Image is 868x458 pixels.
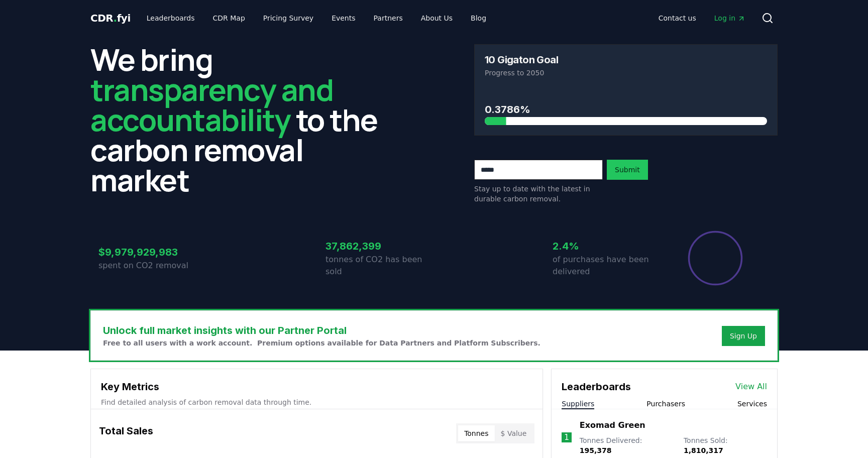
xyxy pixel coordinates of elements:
h3: Unlock full market insights with our Partner Portal [103,323,540,338]
p: Tonnes Delivered : [580,435,674,455]
h3: Total Sales [99,423,153,443]
h3: $9,979,929,983 [98,245,207,260]
span: CDR fyi [90,12,131,24]
h3: 0.3786% [485,102,767,117]
p: Progress to 2050 [485,68,767,78]
h3: Key Metrics [101,379,532,394]
button: Suppliers [562,399,594,409]
p: Stay up to date with the latest in durable carbon removal. [474,184,603,204]
a: Events [323,9,363,27]
a: Sign Up [730,331,757,341]
p: Find detailed analysis of carbon removal data through time. [101,397,532,407]
p: of purchases have been delivered [553,254,661,278]
span: 195,378 [580,446,612,454]
span: Log in [714,13,745,23]
a: About Us [413,9,461,27]
p: Tonnes Sold : [684,435,767,455]
h3: 37,862,399 [325,239,434,254]
a: Exomad Green [580,419,645,431]
button: Services [737,399,767,409]
button: Purchasers [646,399,685,409]
h3: Leaderboards [562,379,631,394]
a: Leaderboards [139,9,203,27]
a: Pricing Survey [255,9,321,27]
a: Log in [706,9,753,27]
h2: We bring to the carbon removal market [90,44,394,195]
a: Blog [463,9,494,27]
div: Percentage of sales delivered [687,230,743,286]
h3: 2.4% [553,239,661,254]
h3: 10 Gigaton Goal [485,55,558,65]
button: Sign Up [722,326,765,346]
p: 1 [564,431,569,443]
p: spent on CO2 removal [98,260,207,272]
p: Free to all users with a work account. Premium options available for Data Partners and Platform S... [103,338,540,348]
span: transparency and accountability [90,69,333,140]
button: Submit [607,160,648,180]
button: Tonnes [458,425,494,441]
span: 1,810,317 [684,446,723,454]
nav: Main [650,9,753,27]
a: CDR.fyi [90,11,131,25]
button: $ Value [495,425,533,441]
a: Contact us [650,9,704,27]
a: Partners [366,9,411,27]
nav: Main [139,9,494,27]
a: CDR Map [205,9,253,27]
span: . [114,12,117,24]
p: tonnes of CO2 has been sold [325,254,434,278]
a: View All [735,381,767,393]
